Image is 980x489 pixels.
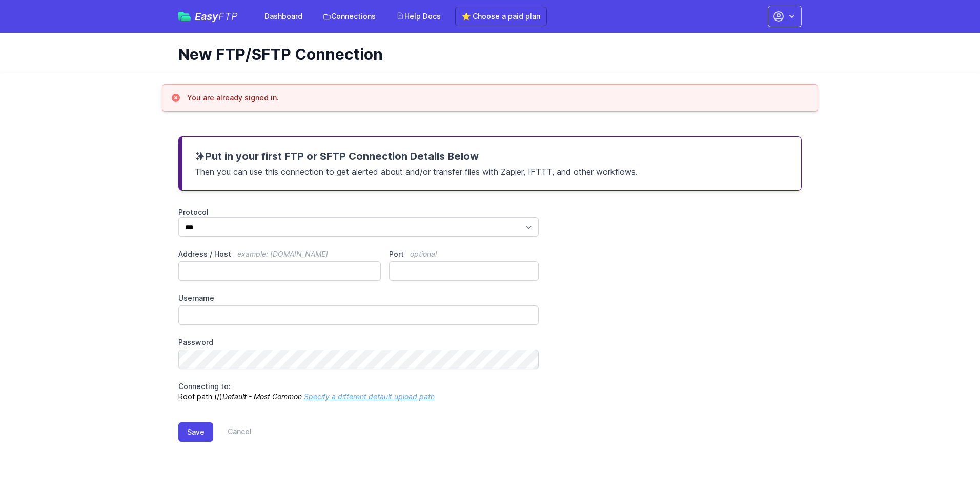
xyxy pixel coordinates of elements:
[317,7,382,26] a: Connections
[410,250,437,258] span: optional
[258,7,309,26] a: Dashboard
[390,7,447,26] a: Help Docs
[237,250,328,258] span: example: [DOMAIN_NAME]
[178,12,191,21] img: easyftp_logo.png
[222,392,302,401] i: Default - Most Common
[218,10,238,23] span: FTP
[389,249,539,259] label: Port
[195,149,789,164] h3: Put in your first FTP or SFTP Connection Details Below
[178,293,539,303] label: Username
[178,45,793,64] h1: New FTP/SFTP Connection
[178,382,231,391] span: Connecting to:
[178,337,539,348] label: Password
[178,381,539,402] p: Root path (/)
[178,422,213,442] button: Save
[187,93,279,103] h3: You are already signed in.
[195,164,789,178] p: Then you can use this connection to get alerted about and/or transfer files with Zapier, IFTTT, a...
[178,207,539,217] label: Protocol
[304,392,435,401] a: Specify a different default upload path
[455,7,547,26] a: ⭐ Choose a paid plan
[178,11,238,22] a: EasyFTP
[195,11,238,22] span: Easy
[178,249,381,259] label: Address / Host
[213,422,252,442] a: Cancel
